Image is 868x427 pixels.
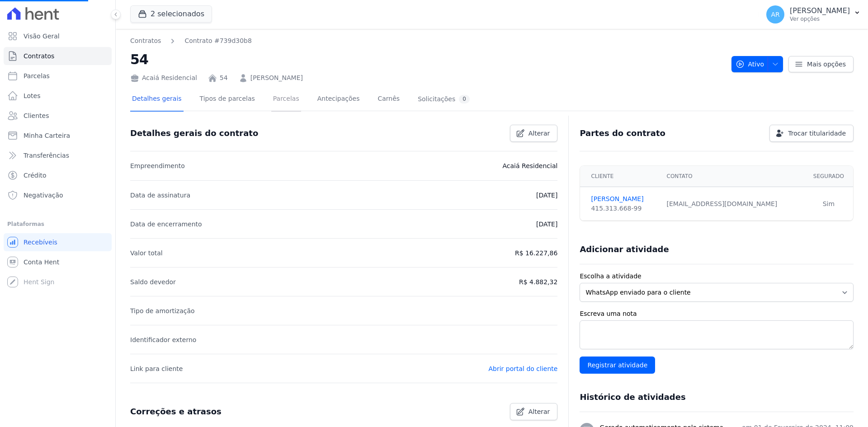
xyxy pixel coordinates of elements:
span: Mais opções [807,60,846,69]
span: Alterar [528,407,550,416]
span: Parcelas [24,71,50,80]
a: Parcelas [4,67,112,85]
span: Contratos [24,52,54,61]
label: Escolha a atividade [580,272,854,281]
div: Acaiá Residencial [130,73,197,83]
p: [DATE] [536,219,557,230]
p: [PERSON_NAME] [790,6,850,15]
a: Contratos [130,36,161,46]
a: [PERSON_NAME] [250,73,303,83]
a: Visão Geral [4,27,112,45]
td: Sim [804,187,853,221]
p: Saldo devedor [130,277,176,287]
p: Empreendimento [130,160,185,171]
span: Lotes [24,91,41,100]
p: Link para cliente [130,363,183,374]
th: Cliente [580,166,661,187]
span: Conta Hent [24,258,59,267]
h2: 54 [130,49,724,70]
h3: Correções e atrasos [130,406,222,417]
a: Transferências [4,146,112,164]
a: Solicitações0 [416,88,472,112]
a: [PERSON_NAME] [591,194,656,204]
a: Contrato #739d30b8 [184,36,252,46]
span: Recebíveis [24,238,57,247]
a: Crédito [4,166,112,184]
span: Minha Carteira [24,131,70,140]
a: Contratos [4,47,112,65]
span: Transferências [24,151,69,160]
button: Ativo [731,56,783,72]
p: [DATE] [536,190,557,201]
span: Clientes [24,111,49,120]
a: Trocar titularidade [769,125,854,142]
h3: Detalhes gerais do contrato [130,128,258,139]
span: AR [771,11,779,18]
span: Ativo [736,56,764,72]
p: R$ 16.227,86 [515,248,557,258]
nav: Breadcrumb [130,36,252,46]
span: Trocar titularidade [788,129,846,138]
p: Ver opções [790,15,850,23]
a: Alterar [510,403,558,420]
p: R$ 4.882,32 [519,277,557,287]
a: Mais opções [788,56,854,72]
input: Registrar atividade [580,357,655,374]
a: Carnês [376,88,401,112]
a: 54 [220,73,228,83]
span: Negativação [24,191,63,200]
h3: Adicionar atividade [580,244,669,255]
h3: Histórico de atividades [580,392,685,403]
div: Plataformas [7,219,108,230]
a: Antecipações [316,88,362,112]
a: Tipos de parcelas [198,88,257,112]
div: 415.313.668-99 [591,204,656,213]
div: Solicitações [418,95,470,103]
span: Crédito [24,171,47,180]
a: Minha Carteira [4,127,112,145]
a: Parcelas [271,88,301,112]
p: Data de encerramento [130,219,202,230]
span: Visão Geral [24,32,60,41]
p: Identificador externo [130,334,196,345]
a: Lotes [4,87,112,105]
th: Segurado [804,166,853,187]
p: Valor total [130,248,163,258]
button: 2 selecionados [130,5,212,23]
a: Abrir portal do cliente [488,365,557,372]
a: Recebíveis [4,233,112,251]
a: Negativação [4,186,112,204]
a: Conta Hent [4,253,112,271]
div: [EMAIL_ADDRESS][DOMAIN_NAME] [667,199,799,209]
div: 0 [459,95,470,103]
p: Tipo de amortização [130,305,195,316]
span: Alterar [528,129,550,138]
p: Data de assinatura [130,190,190,201]
th: Contato [661,166,804,187]
h3: Partes do contrato [580,128,665,139]
button: AR [PERSON_NAME] Ver opções [759,2,868,27]
a: Clientes [4,107,112,125]
nav: Breadcrumb [130,36,724,46]
a: Detalhes gerais [130,88,184,112]
label: Escreva uma nota [580,309,854,319]
a: Alterar [510,125,558,142]
p: Acaiá Residencial [503,160,558,171]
